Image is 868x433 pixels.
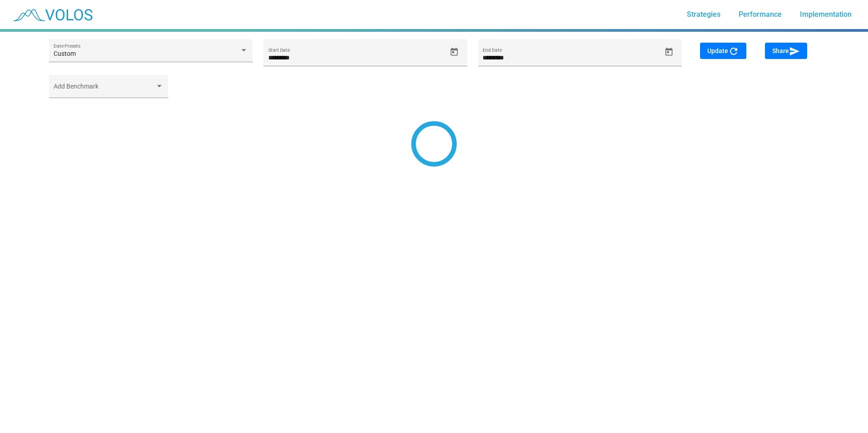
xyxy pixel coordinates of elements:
mat-icon: refresh [728,46,739,57]
a: Strategies [680,6,728,23]
a: Performance [731,6,789,23]
span: Performance [739,10,782,19]
span: Strategies [687,10,720,19]
button: Update [700,43,746,59]
button: Open calendar [446,44,462,60]
button: Share [765,43,807,59]
mat-icon: send [789,46,800,57]
img: blue_transparent.png [7,3,97,26]
button: Open calendar [661,44,677,60]
span: Implementation [800,10,852,19]
span: Update [707,47,739,54]
span: Share [772,47,800,54]
a: Implementation [793,6,859,23]
span: Custom [54,50,76,57]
